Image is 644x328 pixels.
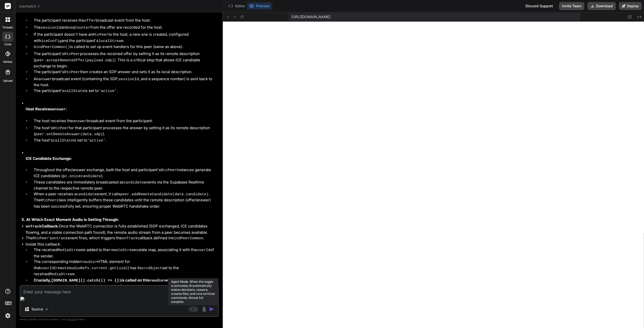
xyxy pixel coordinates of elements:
[33,236,49,241] code: RtcPeer
[26,107,67,111] strong: Host Receives :
[124,180,144,185] code: candidate
[41,198,57,203] code: RtcPeer
[26,235,218,242] li: The 's event fires, which triggers the callback defined in .
[93,33,108,37] code: RtcPeer
[26,224,42,229] code: onTrack
[522,2,556,10] div: Discord Support
[30,191,218,209] li: When a peer receives a event, it calls . The class intelligently buffers these candidates until t...
[51,278,121,283] code: [DOMAIN_NAME]().catch(() => {})
[122,236,138,241] code: onTrack
[35,58,114,63] code: peer.acceptRemoteOffer(payload.sdp)
[197,248,210,252] code: userId
[34,278,182,283] strong: Crucially, is called on this element.
[84,19,96,23] code: offer
[22,217,119,222] strong: 5. At Which Exact Moment Audio is Getting Through:
[87,138,105,143] code: 'active'
[41,39,62,43] code: iceConfig
[26,223,218,235] li: Once the WebRTC connection is fully established (SDP exchanged, ICE candidates flowing, and a via...
[109,248,138,252] code: remoteStreams
[30,76,218,88] li: An broadcast event (containing the SDP, , and a sequence number) is sent back to the host.
[82,260,97,264] code: <audio>
[30,137,218,145] li: The host's is set to .
[619,2,642,10] button: Deploy
[142,266,162,270] code: srcObject
[292,14,330,19] span: [URL][DOMAIN_NAME]
[30,69,218,76] li: The participant's then creates an SDP answer and sets it as its local description.
[30,18,218,25] li: The participant receives the broadcast event from the host.
[55,266,128,270] code: remoteAudioRefs.current.get(uid)
[30,167,218,179] li: Throughout the offer/answer exchange, both the host and participant's instances generate ICE cand...
[247,3,272,10] button: Preview
[3,60,12,64] label: GitHub
[30,25,218,32] li: The and from the offer are recorded for the host.
[209,307,214,312] img: icon
[201,306,207,312] img: attachment
[187,306,199,312] button: Agent Mode. When this toggle is activated, AI automatically makes decisions, reasons, creates fil...
[2,25,13,30] label: threads
[31,307,43,312] p: Source
[30,259,218,277] li: The corresponding hidden HTML element for that ( ) has its set to the received .
[38,77,52,81] code: answer
[161,168,177,172] code: RtcPeer
[99,89,117,93] code: 'active'
[64,89,85,93] code: callState
[3,79,13,83] label: Upload
[58,248,83,252] code: MediaStream
[68,26,90,30] code: seqCounter
[30,277,218,289] li: This is the precise moment the remote audio stream begins to play for the user.
[26,224,59,228] strong: Callback:
[26,156,72,161] strong: ICE Candidate Exchange:
[30,118,218,125] li: The host receives the broadcast event from the participant.
[52,107,66,112] code: answer
[30,88,218,95] li: The participant's is set to .
[35,132,103,136] code: peer.setRemoteAnswer(data.sdp)
[52,236,68,241] code: ontrack
[4,311,12,320] img: settings
[67,318,76,321] span: privacy
[53,138,73,143] code: callState
[98,39,123,43] code: localStream
[76,192,97,197] code: candidate
[64,70,80,74] code: RtcPeer
[50,272,74,276] code: MediaStream
[559,2,584,10] button: Invite Team
[63,174,101,178] code: pc.onicecandidate
[150,278,166,283] code: <audio>
[118,77,139,81] code: sessionId
[587,2,616,10] button: Download
[30,44,218,51] li: is called to set up event handlers for this peer (same as above).
[30,51,218,69] li: The participant's processes the received offer by setting it as its remote description ( ). This ...
[172,236,203,241] code: bindPeerCommon
[64,52,80,56] code: RtcPeer
[73,119,87,123] code: answer
[226,3,247,10] button: Editor
[223,22,644,328] iframe: Preview
[30,32,218,44] li: If the participant doesn't have an to the host, a new one is created, configured with and the par...
[20,317,219,322] p: Always double-check its answers. Your in Bind
[4,42,11,46] label: code
[41,266,54,270] code: userId
[45,307,49,311] img: Pick Models
[20,297,26,301] img: editor-icon.png
[26,242,218,295] li: Inside this callback:
[30,125,218,137] li: The host's for that participant processes the answer by setting it as its remote description ( ).
[19,4,41,9] span: starmatch
[53,126,69,130] code: RtcPeer
[120,192,209,197] code: peer.addRemoteCandidate(data.candidate)
[34,45,70,49] code: bindPeerCommon()
[41,26,61,30] code: sessionId
[30,179,218,191] li: These candidates are immediately broadcasted as events via the Supabase Realtime channel to the r...
[30,247,218,259] li: The received is added to the state map, associating it with the of the sender.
